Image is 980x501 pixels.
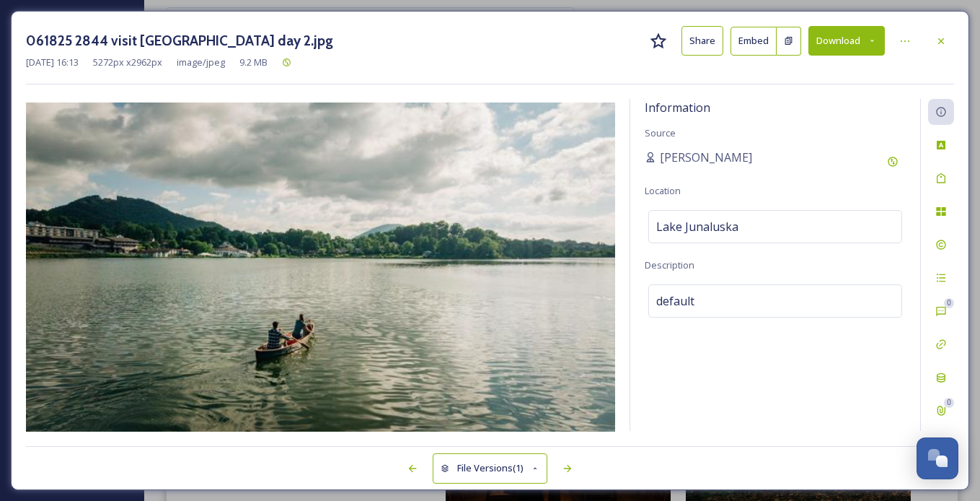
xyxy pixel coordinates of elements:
[645,126,676,139] span: Source
[433,453,548,483] button: File Versions(1)
[645,100,710,116] span: Information
[645,258,694,271] span: Description
[944,398,954,408] div: 0
[681,26,723,56] button: Share
[93,56,162,69] span: 5272 px x 2962 px
[808,26,885,56] button: Download
[660,149,752,166] span: [PERSON_NAME]
[239,56,268,69] span: 9.2 MB
[656,218,738,235] span: Lake Junaluska
[917,437,958,479] button: Open Chat
[26,56,79,69] span: [DATE] 16:13
[26,103,615,434] img: 4f6b0647-fdce-4051-9589-70e8dbb53d9b.jpg
[944,298,954,308] div: 0
[26,30,333,51] h3: 061825 2844 visit [GEOGRAPHIC_DATA] day 2.jpg
[177,56,225,69] span: image/jpeg
[730,27,777,56] button: Embed
[656,292,694,310] span: default
[645,184,681,197] span: Location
